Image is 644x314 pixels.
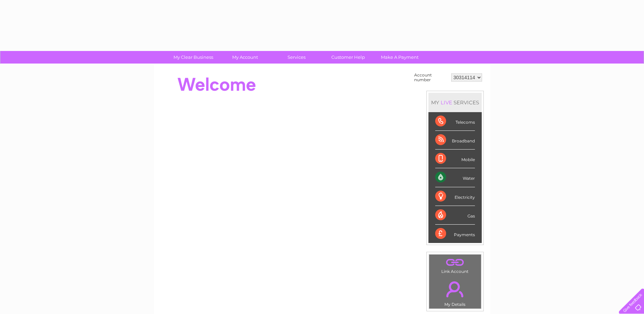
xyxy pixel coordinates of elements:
div: Telecoms [435,112,475,131]
a: Make A Payment [372,51,428,64]
a: . [431,277,479,301]
a: My Clear Business [165,51,221,64]
a: My Account [217,51,273,64]
td: My Details [429,276,481,309]
a: Services [269,51,325,64]
td: Account number [412,71,449,84]
div: Broadband [435,131,475,150]
div: Gas [435,206,475,225]
div: LIVE [439,99,454,106]
div: Mobile [435,150,475,168]
div: Electricity [435,187,475,206]
a: Customer Help [320,51,376,64]
div: MY SERVICES [428,93,482,112]
td: Link Account [429,254,481,276]
a: . [431,256,479,268]
div: Water [435,168,475,187]
div: Payments [435,225,475,243]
